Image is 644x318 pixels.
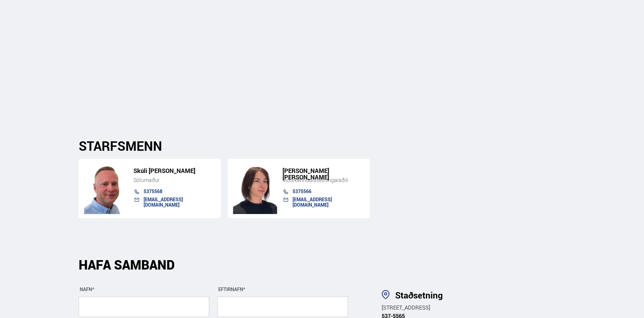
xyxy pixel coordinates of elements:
[282,168,365,180] h5: [PERSON_NAME] [PERSON_NAME]
[293,196,332,208] a: [EMAIL_ADDRESS][DOMAIN_NAME]
[84,163,128,214] img: m7PZdWzYfFvz2vuk.png
[217,287,348,292] div: EFTIRNAFN*
[282,177,365,183] div: Viðurkenndur
[134,168,216,174] h5: Skúli [PERSON_NAME]
[144,188,162,195] a: 5375568
[293,188,311,195] a: 5375566
[382,290,389,299] img: pw9sMCDar5Ii6RG5.svg
[382,304,430,311] a: [STREET_ADDRESS]
[233,163,277,214] img: TiAwD7vhpwHUHg8j.png
[144,196,183,208] a: [EMAIL_ADDRESS][DOMAIN_NAME]
[395,290,565,300] h3: Staðsetning
[134,177,216,183] div: Sölumaður
[5,3,26,23] button: Open LiveChat chat widget
[79,287,210,292] div: NAFN*
[79,260,348,278] div: HAFA SAMBAND
[313,176,348,184] span: ásetningaraðili
[79,138,566,153] h2: STARFSMENN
